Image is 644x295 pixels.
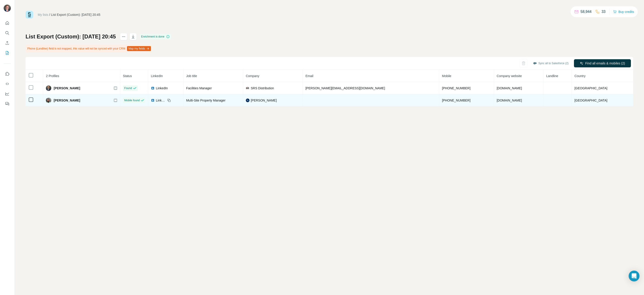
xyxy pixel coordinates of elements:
span: Status [123,74,132,78]
span: Email [306,74,313,78]
span: [PERSON_NAME][EMAIL_ADDRESS][DOMAIN_NAME] [306,86,385,90]
img: Avatar [46,98,51,103]
span: Company [246,74,259,78]
span: LinkedIn [151,74,163,78]
span: Multi-Site Property Manager [186,99,226,102]
button: Feedback [4,100,11,108]
img: company-logo [246,87,249,89]
span: Country [574,74,585,78]
button: Enrich CSV [4,39,11,47]
span: [GEOGRAPHIC_DATA] [574,99,607,102]
div: Phone (Landline) field is not mapped, this value will not be synced with your CRM [26,45,152,52]
button: Quick start [4,19,11,27]
button: Map my fields [127,46,151,51]
button: actions [120,33,127,40]
span: Facilities Manager [186,86,212,90]
p: 58,944 [581,9,592,14]
span: 2 Profiles [46,74,59,78]
span: [PERSON_NAME] [54,98,80,103]
button: Sync all to Salesforce (2) [530,60,572,67]
img: Avatar [4,5,11,12]
span: Find all emails & mobiles (2) [585,61,625,66]
span: [DOMAIN_NAME] [497,99,522,102]
button: My lists [4,49,11,57]
span: [PHONE_NUMBER] [442,86,470,90]
h1: List Export (Custom): [DATE] 20:45 [26,33,116,40]
span: Mobile [442,74,451,78]
span: Mobile found [124,98,140,102]
button: Dashboard [4,90,11,98]
span: LinkedIn [156,98,166,103]
a: My lists [38,13,48,17]
span: LinkedIn [156,86,168,90]
span: Company website [497,74,522,78]
div: Enrichment is done [140,34,171,39]
button: Search [4,29,11,37]
button: Use Surfe on LinkedIn [4,70,11,78]
span: [PERSON_NAME] [54,86,80,90]
img: LinkedIn logo [151,99,155,102]
span: [PHONE_NUMBER] [442,99,470,102]
div: Open Intercom Messenger [629,271,639,281]
span: [PERSON_NAME] [251,98,277,103]
button: Find all emails & mobiles (2) [574,59,631,67]
p: 33 [602,9,606,14]
button: Buy credits [613,9,634,15]
span: [GEOGRAPHIC_DATA] [574,86,607,90]
span: Job title [186,74,197,78]
div: List Export (Custom): [DATE] 20:45 [51,12,100,17]
li: / [49,12,50,17]
span: SRS Distribution [251,86,274,90]
img: Surfe Logo [26,11,33,19]
button: Use Surfe API [4,80,11,88]
span: [DOMAIN_NAME] [497,86,522,90]
img: LinkedIn logo [151,86,155,90]
img: Avatar [46,85,51,91]
span: Landline [546,74,558,78]
img: company-logo [246,99,249,102]
span: Found [124,86,132,90]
